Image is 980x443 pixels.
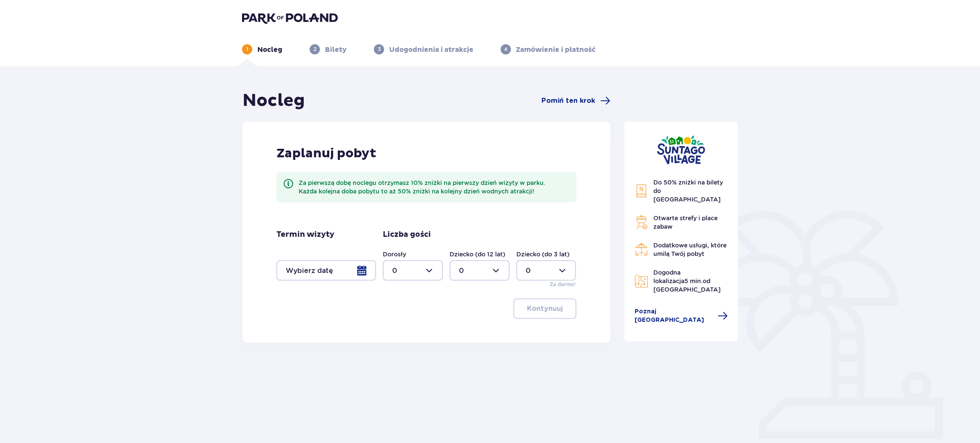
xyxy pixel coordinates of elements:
[513,298,576,319] button: Kontynuuj
[299,179,570,196] div: Za pierwszą dobę noclegu otrzymasz 10% zniżki na pierwszy dzień wizyty w parku. Każda kolejna dob...
[378,45,381,53] p: 3
[541,96,595,105] span: Pomiń ten krok
[383,250,406,258] label: Dorosły
[653,215,718,230] span: Otwarte strefy i place zabaw
[389,45,473,54] p: Udogodnienia i atrakcje
[383,230,431,240] p: Liczba gości
[246,45,248,53] p: 1
[635,307,728,324] a: Poznaj [GEOGRAPHIC_DATA]
[635,307,713,324] span: Poznaj [GEOGRAPHIC_DATA]
[504,45,507,53] p: 4
[684,278,703,284] span: 5 min.
[635,243,648,256] img: Restaurant Icon
[550,281,576,288] p: Za darmo!
[516,250,570,258] label: Dziecko (do 3 lat)
[527,304,563,313] p: Kontynuuj
[242,90,305,111] h1: Nocleg
[635,274,648,288] img: Map Icon
[257,45,282,54] p: Nocleg
[653,242,726,257] span: Dodatkowe usługi, które umilą Twój pobyt
[653,269,721,293] span: Dogodna lokalizacja od [GEOGRAPHIC_DATA]
[450,250,505,258] label: Dziecko (do 12 lat)
[635,216,648,229] img: Grill Icon
[516,45,595,54] p: Zamówienie i płatność
[313,45,316,53] p: 2
[276,145,376,162] p: Zaplanuj pobyt
[325,45,347,54] p: Bilety
[242,12,338,24] img: Park of Poland logo
[657,135,705,165] img: Suntago Village
[635,184,648,198] img: Discount Icon
[653,179,723,203] span: Do 50% zniżki na bilety do [GEOGRAPHIC_DATA]
[276,230,334,240] p: Termin wizyty
[541,96,610,106] a: Pomiń ten krok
